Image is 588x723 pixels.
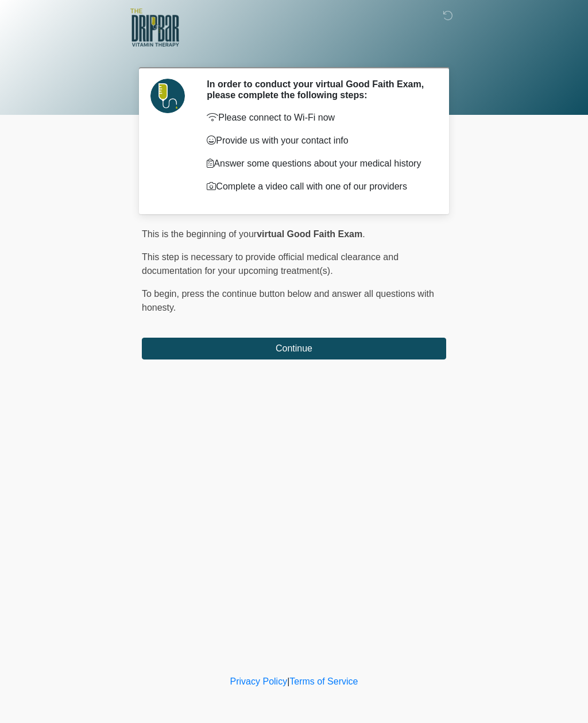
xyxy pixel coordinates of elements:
a: | [287,676,289,686]
p: Complete a video call with one of our providers [207,180,429,194]
img: The DRIPBaR - Alamo Ranch SATX Logo [130,9,179,47]
strong: virtual Good Faith Exam [257,229,362,239]
span: This step is necessary to provide official medical clearance and documentation for your upcoming ... [142,252,399,276]
span: This is the beginning of your [142,229,257,239]
button: Continue [142,338,446,359]
img: Agent Avatar [150,79,185,113]
p: Answer some questions about your medical history [207,157,429,171]
span: press the continue button below and answer all questions with honesty. [142,289,434,312]
h2: In order to conduct your virtual Good Faith Exam, please complete the following steps: [207,79,429,100]
span: . [362,229,365,239]
span: To begin, [142,289,181,299]
a: Terms of Service [289,676,358,686]
p: Provide us with your contact info [207,134,429,148]
a: Privacy Policy [230,676,288,686]
p: Please connect to Wi-Fi now [207,111,429,125]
